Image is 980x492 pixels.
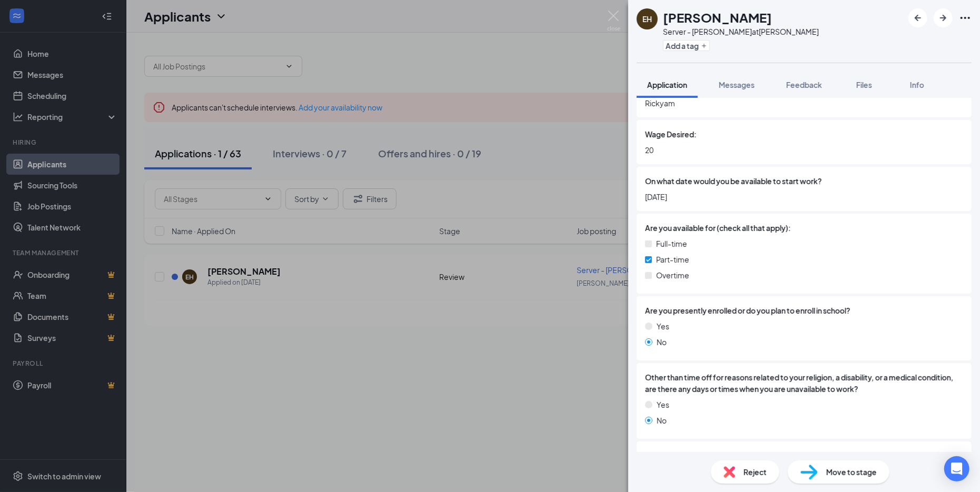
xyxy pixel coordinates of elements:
div: Server - [PERSON_NAME] at [PERSON_NAME] [663,26,819,37]
svg: Plus [701,43,707,49]
span: Part-time [656,254,689,265]
button: ArrowRight [934,8,953,27]
span: Feedback [786,80,822,89]
span: Overtime [656,269,689,281]
span: On what date would you be available to start work? [645,175,822,187]
span: If yes, please explain. If no, please put N/A. [645,450,795,461]
span: Are you available for (check all that apply): [645,222,791,234]
span: Yes [657,320,669,332]
span: Wage Desired: [645,128,697,140]
span: Rickyam [645,97,963,109]
span: Full-time [656,238,687,249]
svg: ArrowLeftNew [912,12,924,24]
span: 20 [645,144,963,156]
span: Other than time off for reasons related to your religion, a disability, or a medical condition, a... [645,371,963,395]
button: ArrowLeftNew [908,8,927,27]
svg: ArrowRight [937,12,949,24]
span: Application [647,80,687,89]
span: Reject [744,466,767,478]
button: PlusAdd a tag [663,40,710,51]
span: Are you presently enrolled or do you plan to enroll in school? [645,305,850,316]
span: Yes [657,399,669,410]
span: Move to stage [826,466,877,478]
svg: Ellipses [959,12,972,24]
span: Files [856,80,872,89]
h1: [PERSON_NAME] [663,8,772,26]
div: Open Intercom Messenger [944,456,969,481]
span: No [657,336,667,348]
span: Info [910,80,924,89]
span: [DATE] [645,191,963,203]
div: EH [642,14,652,24]
span: Messages [719,80,755,89]
span: No [657,415,667,426]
